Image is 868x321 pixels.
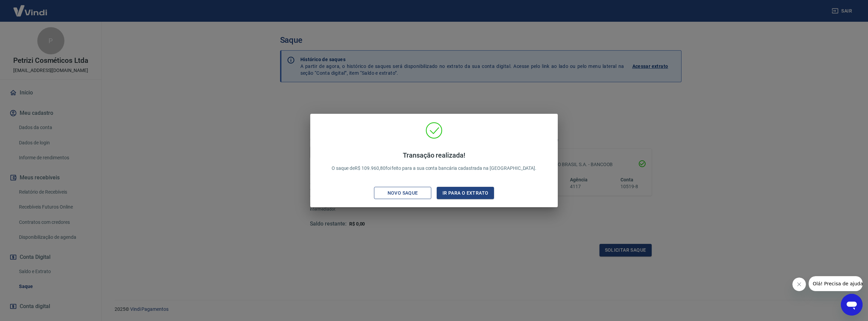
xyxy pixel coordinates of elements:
[379,189,426,197] div: Novo saque
[332,151,536,159] h4: Transação realizada!
[374,187,431,199] button: Novo saque
[437,187,494,199] button: Ir para o extrato
[792,278,806,291] iframe: Fechar mensagem
[841,294,863,316] iframe: Botão para abrir a janela de mensagens
[809,276,863,291] iframe: Mensagem da empresa
[4,5,57,10] span: Olá! Precisa de ajuda?
[332,151,536,172] p: O saque de R$ 109.960,80 foi feito para a sua conta bancária cadastrada na [GEOGRAPHIC_DATA].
